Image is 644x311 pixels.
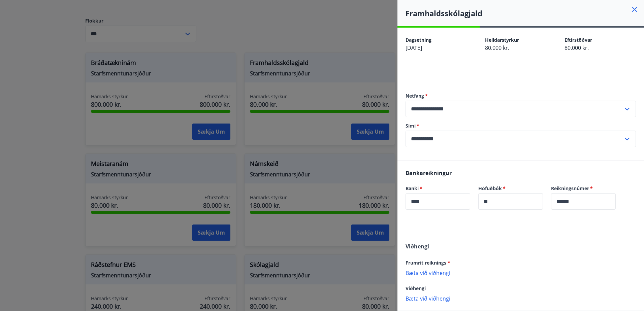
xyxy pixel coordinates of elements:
span: Viðhengi [406,243,429,250]
span: Viðhengi [406,285,426,291]
label: Netfang [406,93,636,99]
span: 80.000 kr. [565,44,589,51]
span: Heildarstyrkur [485,37,519,43]
label: Höfuðbók [478,185,543,192]
label: Reikningsnúmer [551,185,616,192]
span: Dagsetning [406,37,431,43]
span: Eftirstöðvar [565,37,592,43]
span: [DATE] [406,44,422,51]
span: Frumrit reiknings [406,260,450,266]
span: Bankareikningur [406,169,452,177]
p: Bæta við viðhengi [406,269,636,276]
h4: Framhaldsskólagjald [406,8,644,18]
p: Bæta við viðhengi [406,295,636,302]
span: 80.000 kr. [485,44,509,51]
label: Banki [406,185,470,192]
label: Sími [406,123,636,129]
